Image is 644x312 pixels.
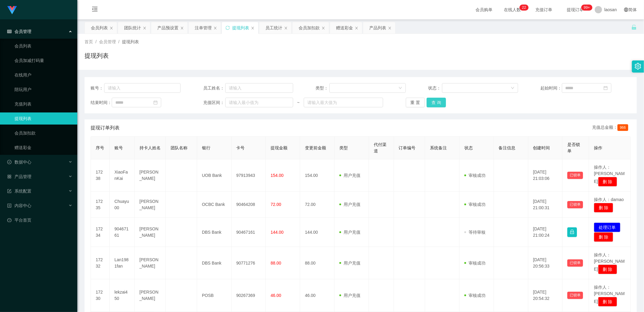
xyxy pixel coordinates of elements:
[85,51,109,60] h1: 提现列表
[520,5,528,11] sup: 22
[533,8,556,12] span: 充值订单
[567,259,583,267] button: 已锁单
[322,26,325,30] i: 图标: close
[7,174,31,179] span: 产品管理
[299,22,320,34] div: 会员加扣款
[135,159,166,192] td: [PERSON_NAME]
[316,85,329,91] span: 类型：
[533,145,550,150] span: 创建时间
[14,141,72,154] a: 赠送彩金
[501,8,524,12] span: 在线人数
[7,6,17,15] img: logo.9652507e.png
[202,145,210,150] span: 银行
[339,173,360,178] span: 用户充值
[388,26,392,30] i: 图标: close
[369,22,386,34] div: 产品列表
[171,145,187,150] span: 团队名称
[157,22,178,34] div: 产品预设置
[631,24,637,30] i: 图标: unlock
[293,99,304,106] span: ~
[232,218,266,247] td: 90467161
[14,54,72,67] a: 会员加减打码量
[594,223,620,232] button: 处理订单
[464,293,485,298] span: 审核成功
[122,39,139,44] span: 提现列表
[203,99,225,106] span: 充值区间：
[14,98,72,110] a: 充值列表
[85,0,105,20] i: 图标: menu-fold
[91,279,110,312] td: 17230
[594,252,625,272] span: 操作人：[PERSON_NAME]
[271,293,281,298] span: 46.00
[232,247,266,279] td: 90771276
[567,142,580,153] span: 是否锁单
[594,197,624,202] span: 操作人：damao
[567,227,577,237] button: 图标: lock
[7,214,72,226] a: 图标: dashboard平台首页
[180,26,184,30] i: 图标: close
[135,218,166,247] td: [PERSON_NAME]
[96,145,104,150] span: 序号
[567,172,583,179] button: 已锁单
[499,145,516,150] span: 备注信息
[85,39,93,44] span: 首页
[399,86,402,90] i: 图标: down
[197,218,232,247] td: DBS Bank
[91,85,104,91] span: 账号：
[226,26,230,30] i: 图标: sync
[592,124,631,132] div: 充值总金额：
[594,165,625,184] span: 操作人：[PERSON_NAME]
[203,85,225,91] span: 员工姓名：
[524,5,526,11] p: 2
[7,160,31,164] span: 数据中心
[91,22,108,34] div: 会员列表
[528,247,563,279] td: [DATE] 20:56:33
[91,159,110,192] td: 17238
[339,230,360,235] span: 用户充值
[7,160,11,164] i: 图标: check-circle-o
[528,218,563,247] td: [DATE] 21:00:24
[271,173,284,178] span: 154.00
[582,5,592,11] sup: 965
[594,203,613,213] button: 删 除
[336,22,353,34] div: 赠送彩金
[7,174,11,179] i: 图标: appstore-o
[594,145,602,150] span: 操作
[143,26,146,30] i: 图标: close
[91,192,110,218] td: 17235
[598,265,617,274] button: 删 除
[265,22,282,34] div: 员工统计
[91,99,112,106] span: 结束时间：
[464,261,485,265] span: 审核成功
[7,189,31,193] span: 系统配置
[14,40,72,52] a: 会员列表
[464,173,485,178] span: 审核成功
[232,192,266,218] td: 90464208
[197,159,232,192] td: UOB Bank
[225,83,293,93] input: 请输入
[14,83,72,96] a: 陪玩用户
[14,112,72,125] a: 提现列表
[528,159,563,192] td: [DATE] 21:03:06
[91,247,110,279] td: 17232
[135,192,166,218] td: [PERSON_NAME]
[511,86,514,90] i: 图标: down
[104,83,181,93] input: 请输入
[271,261,281,265] span: 88.00
[271,202,281,207] span: 72.00
[399,145,416,150] span: 订单编号
[7,29,31,34] span: 会员管理
[232,22,249,34] div: 提现列表
[464,145,473,150] span: 状态
[99,39,116,44] span: 会员管理
[91,124,120,132] span: 提现订单列表
[406,98,425,107] button: 重 置
[197,279,232,312] td: POSB
[110,247,135,279] td: Lan1981fan
[236,145,245,150] span: 卡号
[300,279,335,312] td: 46.00
[14,127,72,139] a: 会员加扣款
[110,192,135,218] td: Chuayu00
[114,145,123,150] span: 账号
[305,145,326,150] span: 变更前金额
